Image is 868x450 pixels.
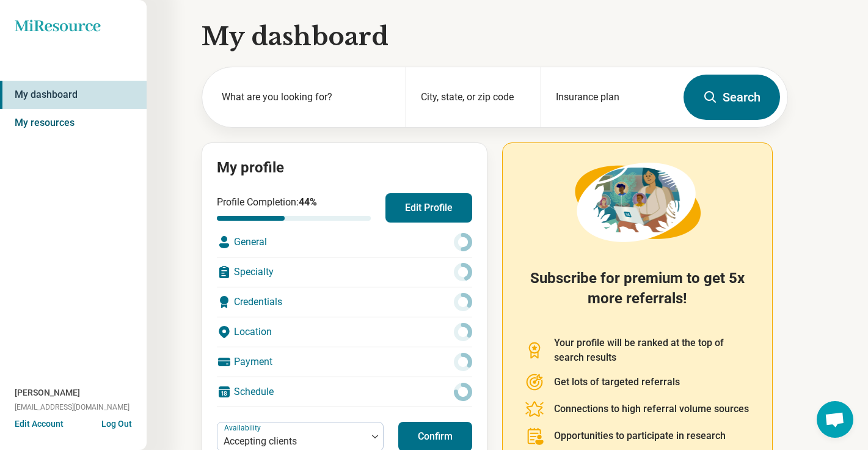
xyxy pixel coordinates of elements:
div: Profile Completion: [217,195,371,221]
h1: My dashboard [202,20,788,54]
button: Search [684,75,780,120]
span: 44 % [299,196,317,208]
span: [EMAIL_ADDRESS][DOMAIN_NAME] [15,402,129,413]
div: Credentials [217,287,472,317]
button: Log Out [101,418,132,427]
p: Opportunities to participate in research [554,429,726,443]
p: Get lots of targeted referrals [554,375,680,389]
div: Location [217,317,472,347]
button: Edit Profile [385,193,472,223]
label: What are you looking for? [222,90,391,105]
div: Payment [217,347,472,377]
label: Availability [224,424,263,432]
h2: Subscribe for premium to get 5x more referrals! [525,268,750,321]
span: [PERSON_NAME] [15,386,80,399]
p: Connections to high referral volume sources [554,402,749,416]
div: General [217,227,472,257]
p: Your profile will be ranked at the top of search results [554,336,750,365]
div: Open chat [817,401,853,438]
h2: My profile [217,158,472,179]
button: Edit Account [15,418,64,430]
div: Schedule [217,377,472,407]
div: Specialty [217,257,472,287]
